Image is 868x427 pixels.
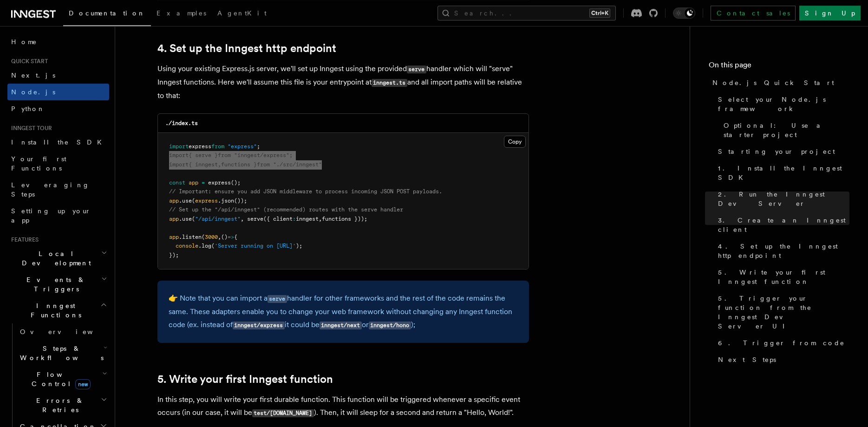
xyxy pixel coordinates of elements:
[151,3,212,25] a: Examples
[268,294,287,302] a: serve
[257,143,260,150] span: ;
[714,91,849,117] a: Select your Node.js framework
[169,188,442,195] span: // Important: ensure you add JSON middleware to process incoming JSON POST payloads.
[234,197,247,204] span: ());
[192,197,195,204] span: (
[179,234,202,240] span: .listen
[211,243,215,249] span: (
[228,143,257,150] span: "express"
[63,3,151,26] a: Documentation
[714,160,849,186] a: 1. Install the Inngest SDK
[293,216,296,222] span: :
[7,203,109,229] a: Setting up your app
[799,6,861,20] a: Sign Up
[233,322,285,329] code: inngest/express
[7,58,48,65] span: Quick start
[7,100,109,117] a: Python
[169,179,185,186] span: const
[215,243,296,249] span: 'Server running on [URL]'
[205,234,218,240] span: 3000
[234,152,289,158] span: "inngest/express"
[218,161,221,168] span: ,
[20,328,116,335] span: Overview
[16,370,102,388] span: Flow Control
[192,216,195,222] span: (
[231,179,241,186] span: ();
[7,297,109,323] button: Inngest Functions
[7,301,100,320] span: Inngest Functions
[714,290,849,335] a: 5. Trigger your function from the Inngest Dev Server UI
[165,120,198,126] code: ./index.ts
[169,152,189,158] span: import
[718,95,849,113] span: Select your Node.js framework
[714,212,849,238] a: 3. Create an Inngest client
[218,197,234,204] span: .json
[179,197,192,204] span: .use
[257,161,270,168] span: from
[198,243,211,249] span: .log
[169,143,189,150] span: import
[7,177,109,203] a: Leveraging Steps
[11,207,91,224] span: Setting up your app
[718,268,849,286] span: 5. Write your first Inngest function
[714,335,849,351] a: 6. Trigger from code
[7,249,101,268] span: Local Development
[217,9,267,17] span: AgentKit
[252,409,314,417] code: test/[DOMAIN_NAME]
[714,238,849,264] a: 4. Set up the Inngest http endpoint
[273,161,322,168] span: "./src/inngest"
[169,252,179,258] span: });
[212,3,272,25] a: AgentKit
[504,136,526,148] button: Copy
[189,143,211,150] span: express
[218,234,221,240] span: ,
[718,242,849,260] span: 4. Set up the Inngest http endpoint
[718,338,845,348] span: 6. Trigger from code
[296,216,319,222] span: inngest
[195,197,218,204] span: express
[7,236,39,243] span: Features
[11,72,55,79] span: Next.js
[169,292,518,332] p: 👉 Note that you can import a handler for other frameworks and the rest of the code remains the sa...
[228,234,234,240] span: =>
[11,37,37,46] span: Home
[322,216,367,222] span: functions }));
[16,340,109,366] button: Steps & Workflows
[718,147,835,156] span: Starting your project
[673,7,695,19] button: Toggle dark mode
[16,366,109,392] button: Flow Controlnew
[169,234,179,240] span: app
[320,322,362,329] code: inngest/next
[268,295,287,303] code: serve
[7,245,109,271] button: Local Development
[157,373,333,386] a: 5. Write your first Inngest function
[712,78,834,87] span: Node.js Quick Start
[407,66,426,73] code: serve
[7,151,109,177] a: Your first Functions
[711,6,796,20] a: Contact sales
[157,42,336,55] a: 4. Set up the Inngest http endpoint
[714,143,849,160] a: Starting your project
[234,234,237,240] span: {
[247,216,263,222] span: serve
[221,234,228,240] span: ()
[11,181,90,198] span: Leveraging Steps
[11,138,107,146] span: Install the SDK
[11,105,45,112] span: Python
[7,67,109,84] a: Next.js
[16,344,104,362] span: Steps & Workflows
[169,161,189,168] span: import
[714,186,849,212] a: 2. Run the Inngest Dev Server
[7,125,52,132] span: Inngest tour
[157,62,529,102] p: Using your existing Express.js server, we'll set up Inngest using the provided handler which will...
[189,152,218,158] span: { serve }
[179,216,192,222] span: .use
[718,355,776,364] span: Next Steps
[437,6,616,20] button: Search...Ctrl+K
[7,33,109,50] a: Home
[195,216,241,222] span: "/api/inngest"
[69,9,145,17] span: Documentation
[202,179,205,186] span: =
[718,294,849,331] span: 5. Trigger your function from the Inngest Dev Server UI
[75,379,91,389] span: new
